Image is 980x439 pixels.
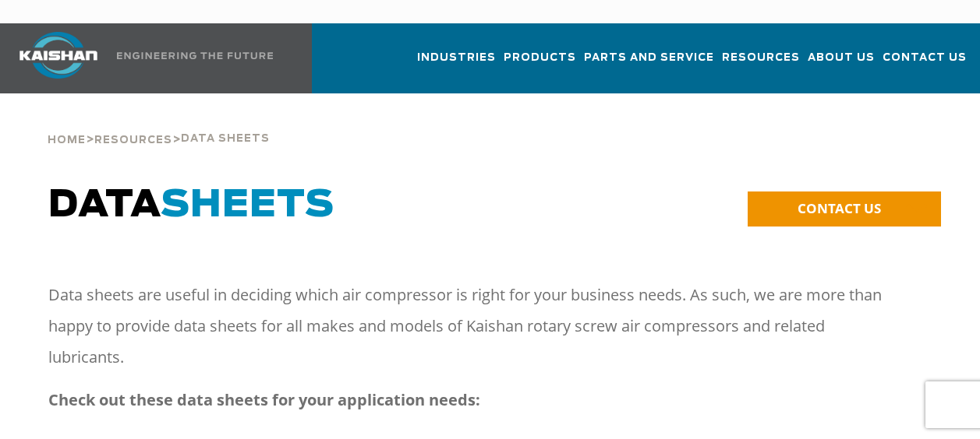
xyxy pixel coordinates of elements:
[722,37,800,90] a: Resources
[48,93,270,153] div: > >
[161,187,334,224] span: SHEETS
[48,389,480,410] strong: Check out these data sheets for your application needs:
[94,132,172,146] a: Resources
[504,49,576,67] span: Products
[748,191,941,227] a: CONTACT US
[883,49,967,67] span: Contact Us
[417,37,496,90] a: Industries
[181,134,270,144] span: Data Sheets
[722,49,800,67] span: Resources
[417,49,496,67] span: Industries
[808,49,875,67] span: About Us
[584,49,714,67] span: Parts and Service
[883,37,967,90] a: Contact Us
[48,135,86,146] span: Home
[808,37,875,90] a: About Us
[48,132,86,146] a: Home
[48,279,903,373] p: Data sheets are useful in deciding which air compressor is right for your business needs. As such...
[504,37,576,90] a: Products
[94,135,172,146] span: Resources
[48,187,334,224] span: DATA
[584,37,714,90] a: Parts and Service
[117,52,273,59] img: Engineering the future
[798,199,881,217] span: CONTACT US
